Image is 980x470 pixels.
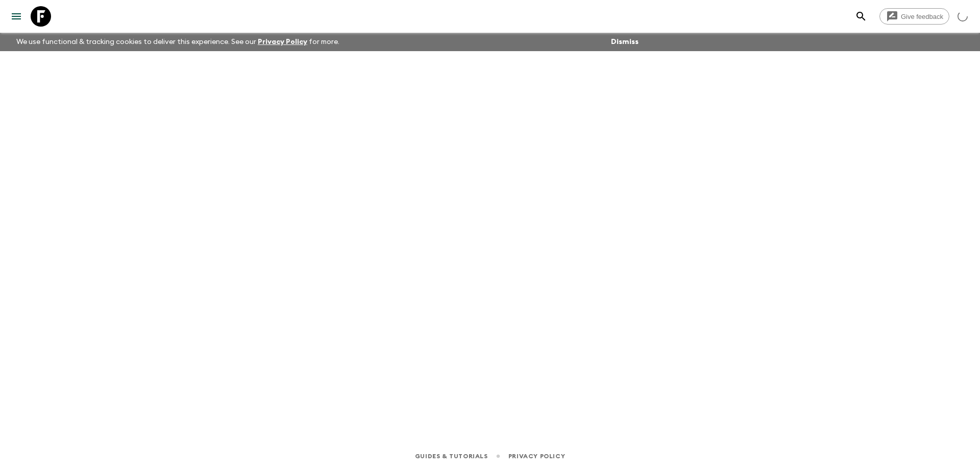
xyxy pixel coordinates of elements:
[508,451,565,462] a: Privacy Policy
[851,6,871,27] button: search adventures
[12,33,344,51] p: We use functional & tracking cookies to deliver this experience. See our for more.
[879,8,949,25] a: Give feedback
[608,35,641,49] button: Dismiss
[6,6,27,27] button: menu
[258,38,307,46] a: Privacy Policy
[895,13,949,20] span: Give feedback
[415,451,488,462] a: Guides & Tutorials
